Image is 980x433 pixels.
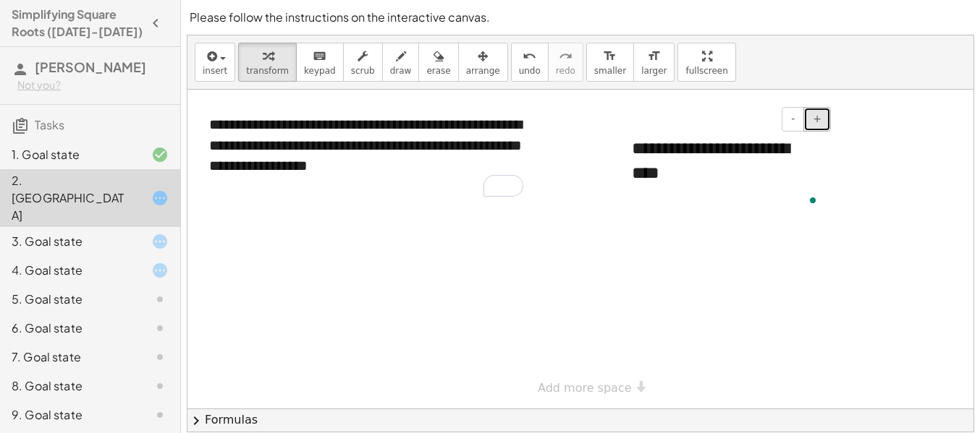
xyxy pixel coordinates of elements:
[791,113,795,124] span: -
[203,66,227,76] span: insert
[382,43,420,82] button: draw
[12,146,128,163] div: 1. Goal state
[12,377,128,395] div: 8. Goal state
[677,43,735,82] button: fullscreen
[633,43,675,82] button: format_sizelarger
[313,48,326,65] i: keyboard
[187,412,205,429] span: chevron_right
[511,43,549,82] button: undoundo
[782,107,804,132] button: -
[559,48,573,65] i: redo
[304,66,336,76] span: keypad
[195,100,538,211] div: To enrich screen reader interactions, please activate Accessibility in Grammarly extension settings
[519,66,541,76] span: undo
[685,66,727,76] span: fullscreen
[523,48,536,65] i: undo
[617,121,835,225] div: To enrich screen reader interactions, please activate Accessibility in Grammarly extension settings
[351,66,375,76] span: scrub
[12,348,128,366] div: 7. Goal state
[426,66,450,76] span: erase
[151,146,169,163] i: Task finished and correct.
[458,43,508,82] button: arrange
[151,291,169,308] i: Task not started.
[803,107,831,132] button: +
[12,406,128,424] div: 9. Goal state
[296,43,344,82] button: keyboardkeypad
[187,408,973,432] button: chevron_rightFormulas
[246,66,289,76] span: transform
[151,320,169,337] i: Task not started.
[418,43,458,82] button: erase
[35,117,64,132] span: Tasks
[556,66,575,76] span: redo
[151,406,169,424] i: Task not started.
[35,59,146,75] span: [PERSON_NAME]
[548,43,583,82] button: redoredo
[151,348,169,366] i: Task not started.
[813,113,821,124] span: +
[12,172,128,224] div: 2. [GEOGRAPHIC_DATA]
[190,9,971,26] p: Please follow the instructions on the interactive canvas.
[12,233,128,250] div: 3. Goal state
[151,233,169,250] i: Task started.
[151,189,169,207] i: Task started.
[195,43,235,82] button: insert
[17,78,169,93] div: Not you?
[12,262,128,279] div: 4. Goal state
[603,48,617,65] i: format_size
[390,66,412,76] span: draw
[641,66,667,76] span: larger
[586,43,634,82] button: format_sizesmaller
[151,377,169,395] i: Task not started.
[647,48,661,65] i: format_size
[12,320,128,337] div: 6. Goal state
[12,291,128,308] div: 5. Goal state
[238,43,297,82] button: transform
[466,66,500,76] span: arrange
[538,381,632,395] span: Add more space
[594,66,626,76] span: smaller
[151,262,169,279] i: Task started.
[343,43,383,82] button: scrub
[12,6,143,40] h4: Simplifying Square Roots ([DATE]-[DATE])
